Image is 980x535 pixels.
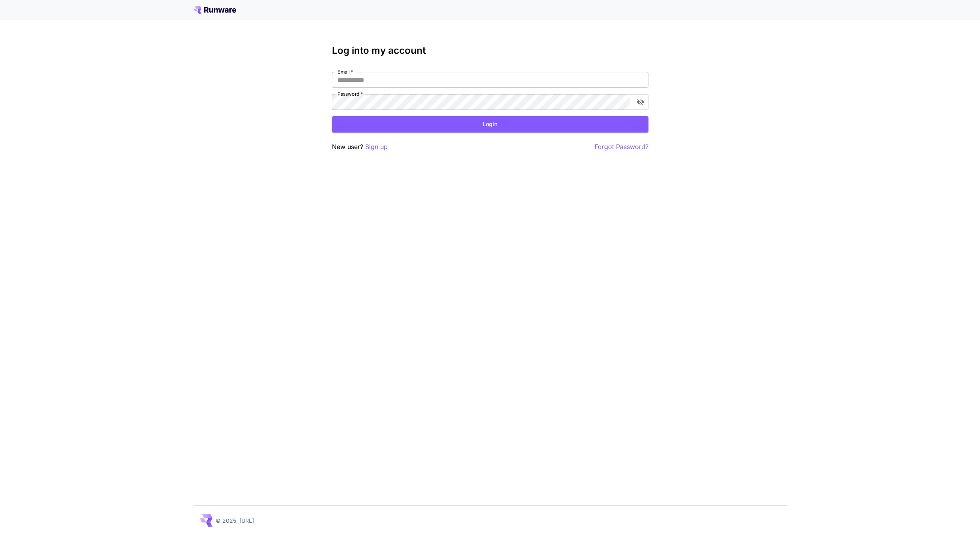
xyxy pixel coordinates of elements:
[332,116,648,132] button: Login
[332,45,648,56] h3: Log into my account
[595,142,648,152] button: Forgot Password?
[332,142,388,152] p: New user?
[337,68,353,75] label: Email
[216,516,254,525] p: © 2025, [URL]
[337,91,363,97] label: Password
[365,142,388,152] button: Sign up
[633,95,648,109] button: toggle password visibility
